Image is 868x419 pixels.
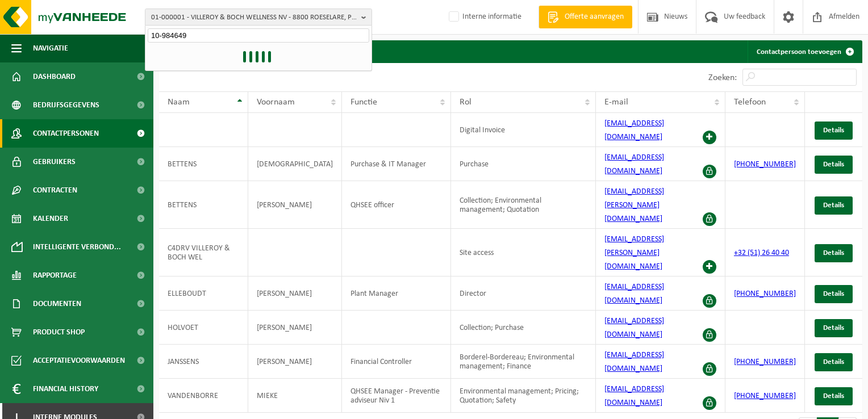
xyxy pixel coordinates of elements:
td: Purchase & IT Manager [342,147,451,181]
span: Bedrijfsgegevens [33,91,99,119]
span: Functie [350,98,377,107]
span: Navigatie [33,34,68,62]
td: BETTENS [159,147,248,181]
a: [EMAIL_ADDRESS][PERSON_NAME][DOMAIN_NAME] [604,187,664,223]
a: Details [815,285,853,303]
a: [EMAIL_ADDRESS][DOMAIN_NAME] [604,317,664,339]
a: [EMAIL_ADDRESS][DOMAIN_NAME] [604,153,664,175]
span: Details [823,290,844,298]
input: Zoeken naar gekoppelde vestigingen [148,28,369,43]
td: Environmental management; Pricing; Quotation; Safety [451,379,596,413]
a: Details [815,353,853,371]
span: Contracten [33,176,77,204]
td: C4DRV VILLEROY & BOCH WEL [159,229,248,276]
td: [PERSON_NAME] [248,345,342,379]
a: Contactpersoon toevoegen [748,40,861,63]
td: HOLVOET [159,311,248,345]
span: Product Shop [33,318,85,346]
a: Offerte aanvragen [539,6,632,28]
a: Details [815,156,853,174]
span: Rapportage [33,261,77,290]
span: Naam [168,98,190,107]
span: 01-000001 - VILLEROY & BOCH WELLNESS NV - 8800 ROESELARE, POPULIERSTRAAT 1 [151,9,357,26]
td: BETTENS [159,181,248,229]
td: QHSEE Manager - Preventie adviseur Niv 1 [342,379,451,413]
td: Site access [451,229,596,276]
td: JANSSENS [159,345,248,379]
td: Financial Controller [342,345,451,379]
a: Details [815,196,853,215]
a: Details [815,319,853,337]
a: +32 (51) 26 40 40 [734,249,789,257]
a: [EMAIL_ADDRESS][DOMAIN_NAME] [604,283,664,305]
span: Details [823,202,844,209]
td: Collection; Purchase [451,311,596,345]
span: Offerte aanvragen [562,11,627,23]
td: Borderel-Bordereau; Environmental management; Finance [451,345,596,379]
a: [EMAIL_ADDRESS][DOMAIN_NAME] [604,351,664,373]
label: Interne informatie [446,9,521,26]
td: [PERSON_NAME] [248,181,342,229]
span: Rol [460,98,471,107]
button: 01-000001 - VILLEROY & BOCH WELLNESS NV - 8800 ROESELARE, POPULIERSTRAAT 1 [145,9,372,26]
a: Details [815,387,853,405]
span: Kalender [33,204,68,233]
td: Purchase [451,147,596,181]
a: Details [815,121,853,140]
td: QHSEE officer [342,181,451,229]
td: [PERSON_NAME] [248,276,342,311]
a: [EMAIL_ADDRESS][DOMAIN_NAME] [604,385,664,407]
span: Documenten [33,290,81,318]
a: [PHONE_NUMBER] [734,290,796,298]
a: [EMAIL_ADDRESS][DOMAIN_NAME] [604,119,664,141]
td: Director [451,276,596,311]
td: ELLEBOUDT [159,276,248,311]
td: VANDENBORRE [159,379,248,413]
span: Acceptatievoorwaarden [33,346,125,375]
td: MIEKE [248,379,342,413]
span: Details [823,358,844,366]
span: Details [823,324,844,332]
a: [PHONE_NUMBER] [734,358,796,366]
label: Zoeken: [708,73,737,82]
span: Details [823,161,844,168]
span: Voornaam [257,98,295,107]
td: Collection; Environmental management; Quotation [451,181,596,229]
td: [DEMOGRAPHIC_DATA] [248,147,342,181]
a: [EMAIL_ADDRESS][PERSON_NAME][DOMAIN_NAME] [604,235,664,271]
td: [PERSON_NAME] [248,311,342,345]
span: Financial History [33,375,98,403]
span: Dashboard [33,62,76,91]
span: Details [823,392,844,400]
span: Details [823,249,844,257]
td: Digital Invoice [451,113,596,147]
span: Intelligente verbond... [33,233,121,261]
a: [PHONE_NUMBER] [734,160,796,169]
td: Plant Manager [342,276,451,311]
span: E-mail [604,98,628,107]
span: Details [823,127,844,134]
span: Telefoon [734,98,766,107]
span: Gebruikers [33,148,76,176]
a: Details [815,244,853,262]
span: Contactpersonen [33,119,99,148]
a: [PHONE_NUMBER] [734,392,796,400]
